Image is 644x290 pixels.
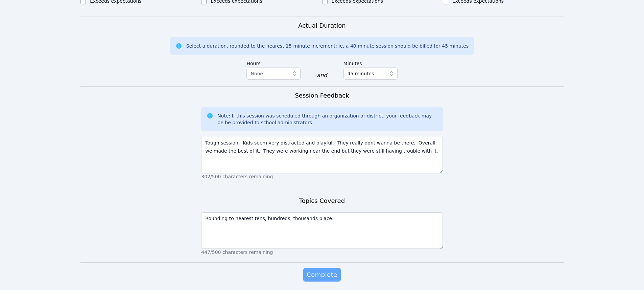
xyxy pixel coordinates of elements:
label: Hours [246,57,301,68]
h3: Session Feedback [295,91,349,100]
button: 45 minutes [343,68,398,80]
span: Complete [307,270,337,280]
span: 45 minutes [348,70,374,78]
textarea: Tough session. Kids seem very distracted and playful. They really dont wanna be there. Overall we... [201,137,443,173]
div: and [317,71,327,79]
span: None [251,71,263,76]
label: Minutes [343,57,398,68]
button: None [246,68,301,80]
p: 302/500 characters remaining [201,173,443,180]
div: Select a duration, rounded to the nearest 15 minute increment; ie, a 40 minute session should be ... [186,43,469,49]
h3: Topics Covered [299,196,345,206]
h3: Actual Duration [298,21,345,30]
button: Complete [303,268,340,282]
p: 447/500 characters remaining [201,249,443,256]
textarea: Rounding to nearest tens, hundreds, thousands place. [201,212,443,249]
div: Note: If this session was scheduled through an organization or district, your feedback may be be ... [217,112,437,126]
